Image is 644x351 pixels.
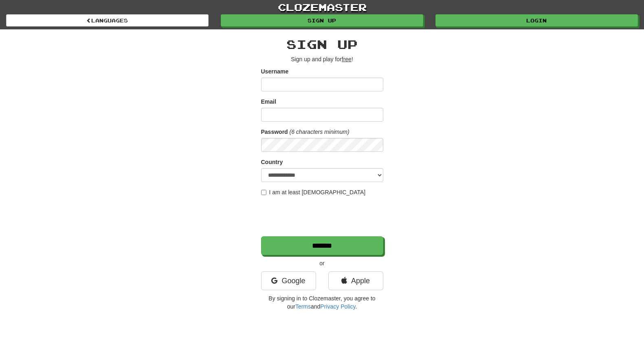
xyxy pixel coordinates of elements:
[261,259,383,267] p: or
[435,14,638,27] a: Login
[261,190,266,195] input: I am at least [DEMOGRAPHIC_DATA]
[320,303,355,310] a: Privacy Policy
[261,200,385,232] iframe: reCAPTCHA
[261,158,283,166] label: Country
[261,188,366,196] label: I am at least [DEMOGRAPHIC_DATA]
[6,14,209,27] a: Languages
[328,271,383,290] a: Apple
[295,303,311,310] a: Terms
[261,67,289,76] label: Username
[261,55,383,63] p: Sign up and play for !
[261,128,288,136] label: Password
[290,129,349,135] em: (6 characters minimum)
[261,98,276,106] label: Email
[342,56,352,62] u: free
[261,294,383,311] p: By signing in to Clozemaster, you agree to our and .
[261,38,383,51] h2: Sign up
[261,271,316,290] a: Google
[221,14,423,27] a: Sign up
